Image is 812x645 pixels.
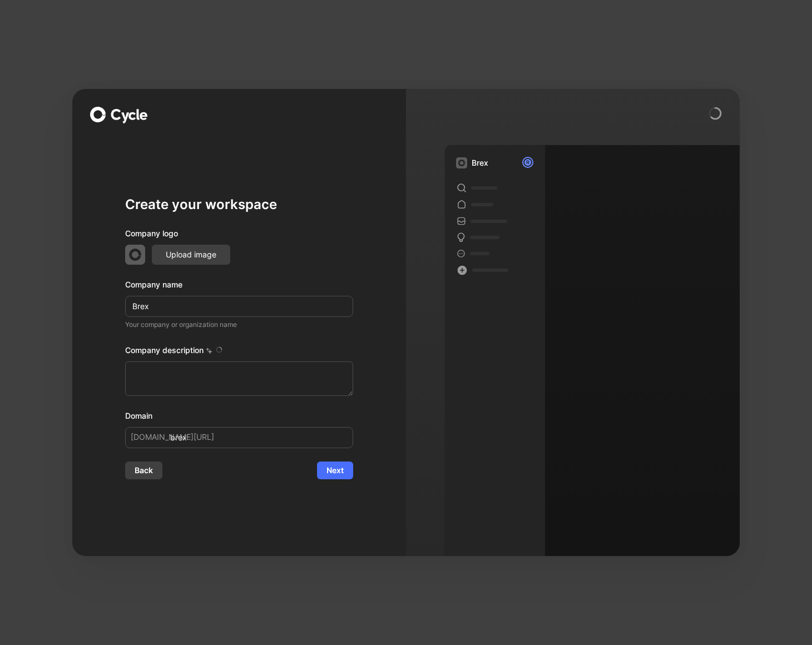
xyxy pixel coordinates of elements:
h1: Create your workspace [125,196,353,214]
img: workspace-default-logo-wX5zAyuM.png [125,245,145,265]
button: Next [317,462,353,479]
p: Your company or organization name [125,319,353,330]
span: Back [135,464,153,477]
div: Domain [125,409,353,423]
span: [DOMAIN_NAME][URL] [131,430,214,444]
span: Upload image [166,248,216,261]
span: Next [326,464,344,477]
div: R [523,158,532,167]
div: Company description [125,344,353,361]
div: Company logo [125,227,353,245]
button: Upload image [152,245,230,265]
input: Example [125,296,353,317]
div: Company name [125,278,353,291]
img: workspace-default-logo-wX5zAyuM.png [456,157,467,168]
div: Brex [472,156,488,170]
button: Back [125,462,162,479]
